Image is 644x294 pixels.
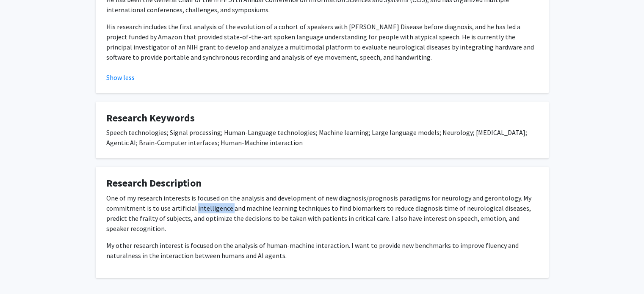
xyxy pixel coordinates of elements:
[106,240,538,261] p: My other research interest is focused on the analysis of human-machine interaction. I want to pro...
[106,22,538,62] p: His research includes the first analysis of the evolution of a cohort of speakers with [PERSON_NA...
[106,112,538,124] h4: Research Keywords
[106,72,135,82] button: Show less
[106,177,538,190] h4: Research Description
[106,193,538,234] p: One of my research interests is focused on the analysis and development of new diagnosis/prognosi...
[6,256,36,288] iframe: Chat
[106,127,538,148] div: Speech technologies; Signal processing; Human-Language technologies; Machine learning; Large lang...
